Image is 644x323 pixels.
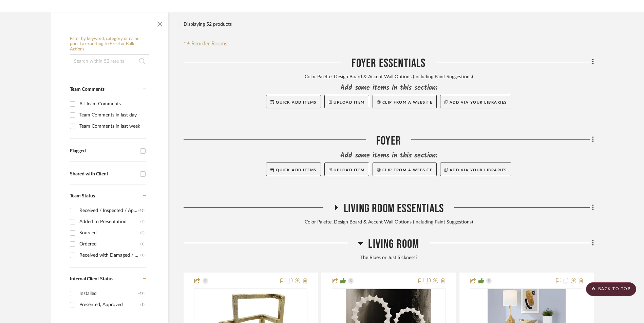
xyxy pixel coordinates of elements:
div: Add some items in this section: [184,151,594,160]
div: (3) [140,299,145,310]
div: Flagged [70,148,137,154]
div: (46) [138,205,145,216]
div: Sourced [79,228,140,238]
button: Upload Item [324,163,369,176]
div: (3) [140,228,145,238]
span: Living Room [368,237,419,252]
div: Shared with Client [70,171,137,177]
div: Add some items in this section: [184,83,594,93]
span: Team Comments [70,87,105,92]
div: (4) [140,216,145,227]
span: Living Room Essentials [344,201,444,216]
button: Quick Add Items [266,163,321,176]
div: Ordered [79,239,140,250]
div: Received with Damaged / Awaiting Vendor Response [79,250,140,261]
div: All Team Comments [79,99,145,109]
div: Installed [79,288,138,299]
div: Team Comments in last day [79,110,145,121]
h6: Filter by keyword, category or name prior to exporting to Excel or Bulk Actions [70,36,149,52]
button: Add via your libraries [440,95,511,108]
div: (1) [140,250,145,261]
span: Internal Client Status [70,277,113,281]
scroll-to-top-button: BACK TO TOP [586,282,636,296]
div: Added to Presentation [79,216,140,227]
span: Reorder Rooms [191,40,227,48]
span: Quick Add Items [276,101,317,104]
button: Close [153,16,167,29]
div: Displaying 52 products [184,18,232,31]
button: Clip from a website [373,163,437,176]
button: Reorder Rooms [184,40,227,48]
div: Team Comments in last week [79,121,145,132]
button: Clip from a website [373,95,437,108]
div: (1) [140,239,145,250]
div: Received / Inspected / Approved [79,205,138,216]
div: The Blues or Just Sickness? [184,254,594,262]
button: Add via your libraries [440,163,511,176]
div: Color Palette, Design Board & Accent Wall Options (Including Paint Suggestions) [184,73,594,81]
span: Team Status [70,194,95,198]
button: Upload Item [324,95,369,108]
button: Quick Add Items [266,95,321,108]
input: Search within 52 results [70,55,149,68]
div: Presented, Approved [79,299,140,310]
span: Quick Add Items [276,168,317,172]
div: (47) [138,288,145,299]
div: Color Palette, Design Board & Accent Wall Options (Including Paint Suggestions) [184,219,594,226]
